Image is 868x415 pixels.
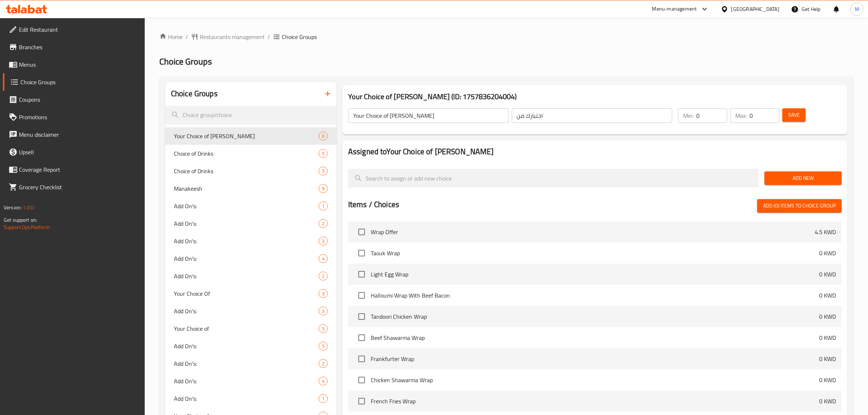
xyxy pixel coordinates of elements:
[819,291,836,300] p: 0 KWD
[4,215,37,225] span: Get support on:
[354,288,369,303] span: Select choice
[371,397,819,406] span: French Fries Wrap
[788,110,800,120] span: Save
[165,390,336,407] div: Add On's:1
[174,324,319,333] span: Your Choice of
[174,237,319,245] span: Add On's:
[165,285,336,302] div: Your Choice Of3
[3,178,145,196] a: Grocery Checklist
[319,272,328,280] div: Choices
[165,355,336,372] div: Add On's:2
[319,378,327,385] span: 4
[282,32,317,41] span: Choice Groups
[174,184,319,193] span: Manakeesh
[174,394,319,403] span: Add On's:
[319,203,327,210] span: 1
[319,150,327,157] span: 5
[174,377,319,385] span: Add On's:
[319,360,327,367] span: 2
[3,73,145,91] a: Choice Groups
[19,43,139,51] span: Branches
[171,88,218,99] h2: Choice Groups
[174,219,319,228] span: Add On's:
[319,395,327,402] span: 1
[319,308,327,315] span: 3
[319,132,328,140] div: Choices
[354,393,369,409] span: Select choice
[815,228,836,236] p: 4.5 KWD
[764,171,842,185] button: Add New
[174,289,319,298] span: Your Choice Of
[819,354,836,363] p: 0 KWD
[186,32,188,41] li: /
[159,32,183,41] a: Home
[165,180,336,197] div: Manakeesh9
[165,106,336,124] input: search
[165,337,336,355] div: Add On's:5
[19,25,139,34] span: Edit Restaurant
[165,267,336,285] div: Add On's:2
[319,133,327,140] span: 0
[319,255,327,262] span: 4
[19,165,139,174] span: Coverage Report
[165,320,336,337] div: Your Choice of3
[174,254,319,263] span: Add On's:
[19,113,139,121] span: Promotions
[174,307,319,315] span: Add On's:
[319,290,327,297] span: 3
[319,307,328,315] div: Choices
[319,238,327,245] span: 3
[165,302,336,320] div: Add On's:3
[4,222,50,232] a: Support.OpsPlatform
[371,249,819,257] span: Taouk Wrap
[819,270,836,279] p: 0 KWD
[165,250,336,267] div: Add On's:4
[763,201,836,210] span: Add (0) items to choice group
[319,168,327,175] span: 5
[319,359,328,368] div: Choices
[174,132,319,140] span: Your Choice of [PERSON_NAME]
[731,5,779,13] div: [GEOGRAPHIC_DATA]
[268,32,270,41] li: /
[3,21,145,38] a: Edit Restaurant
[174,342,319,350] span: Add On's:
[354,372,369,388] span: Select choice
[319,219,328,228] div: Choices
[782,108,806,122] button: Save
[165,197,336,215] div: Add On's:1
[159,53,212,70] span: Choice Groups
[319,220,327,227] span: 2
[174,359,319,368] span: Add On's:
[855,5,859,13] span: M
[165,145,336,162] div: Choice of Drinks5
[348,91,842,102] h3: Your Choice of [PERSON_NAME] (ID: 1757836204004)
[174,272,319,280] span: Add On's:
[319,254,328,263] div: Choices
[319,342,328,350] div: Choices
[19,95,139,104] span: Coupons
[159,32,853,41] nav: breadcrumb
[3,161,145,178] a: Coverage Report
[371,333,819,342] span: Beef Shawarma Wrap
[3,38,145,56] a: Branches
[683,111,693,120] p: Min:
[319,202,328,210] div: Choices
[371,270,819,279] span: Light Egg Wrap
[19,183,139,191] span: Grocery Checklist
[348,169,759,187] input: search
[354,330,369,345] span: Select choice
[348,146,842,157] h2: Assigned to Your Choice of [PERSON_NAME]
[19,60,139,69] span: Menus
[165,127,336,145] div: Your Choice of [PERSON_NAME]0
[191,32,265,41] a: Restaurants management
[319,325,327,332] span: 3
[371,228,815,236] span: Wrap Offer
[23,203,34,212] span: 1.0.0
[371,354,819,363] span: Frankfurter Wrap
[819,376,836,384] p: 0 KWD
[319,289,328,298] div: Choices
[165,372,336,390] div: Add On's:4
[354,309,369,324] span: Select choice
[319,184,328,193] div: Choices
[319,167,328,175] div: Choices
